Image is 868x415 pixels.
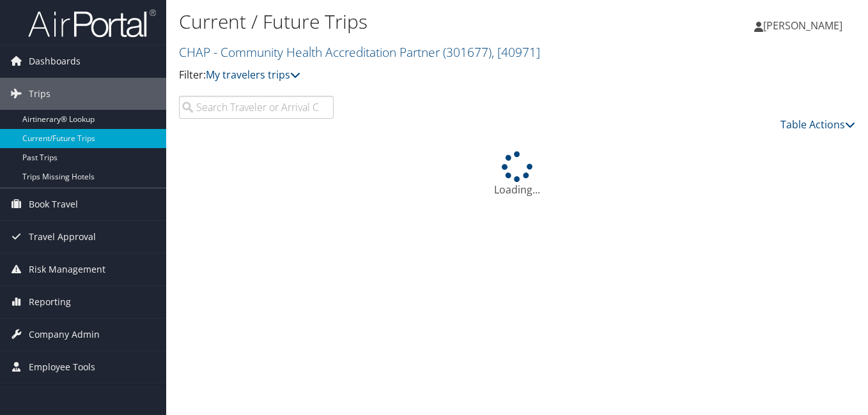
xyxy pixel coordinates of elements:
[179,43,540,61] a: CHAP - Community Health Accreditation Partner
[29,221,96,253] span: Travel Approval
[28,8,156,38] img: airportal-logo.png
[29,45,81,77] span: Dashboards
[29,286,71,318] span: Reporting
[179,96,334,119] input: Search Traveler or Arrival City
[206,68,300,82] a: My travelers trips
[443,43,492,61] span: ( 301677 )
[29,253,105,285] span: Risk Management
[179,151,855,197] div: Loading...
[29,351,95,383] span: Employee Tools
[29,78,50,110] span: Trips
[754,6,855,45] a: [PERSON_NAME]
[179,67,630,84] p: Filter:
[29,188,78,220] span: Book Travel
[179,8,630,35] h1: Current / Future Trips
[492,43,540,61] span: , [ 40971 ]
[29,319,100,351] span: Company Admin
[763,19,842,33] span: [PERSON_NAME]
[780,117,855,132] a: Table Actions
